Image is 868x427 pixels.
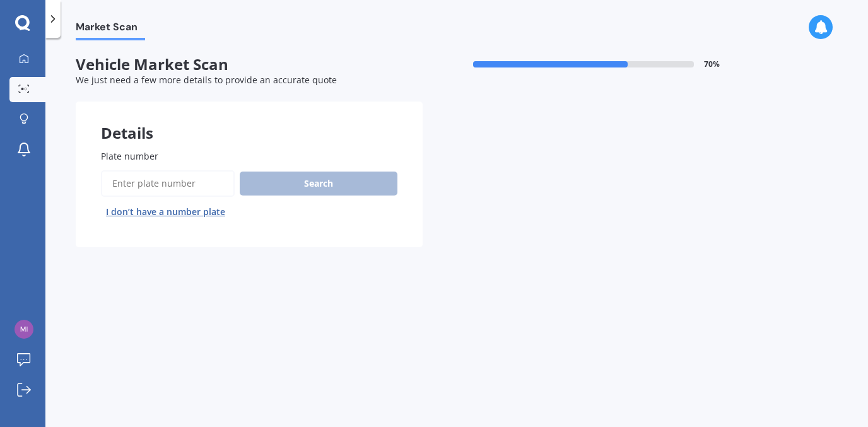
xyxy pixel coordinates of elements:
img: cc8ebf8e8281c5fa2b46fcaa36b64187 [15,320,33,339]
button: I don’t have a number plate [101,202,230,222]
span: Market Scan [76,21,145,38]
span: Plate number [101,150,158,162]
span: We just need a few more details to provide an accurate quote [76,74,337,86]
div: Details [76,102,423,139]
span: Vehicle Market Scan [76,56,423,74]
span: 70 % [704,60,720,69]
input: Enter plate number [101,170,235,197]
